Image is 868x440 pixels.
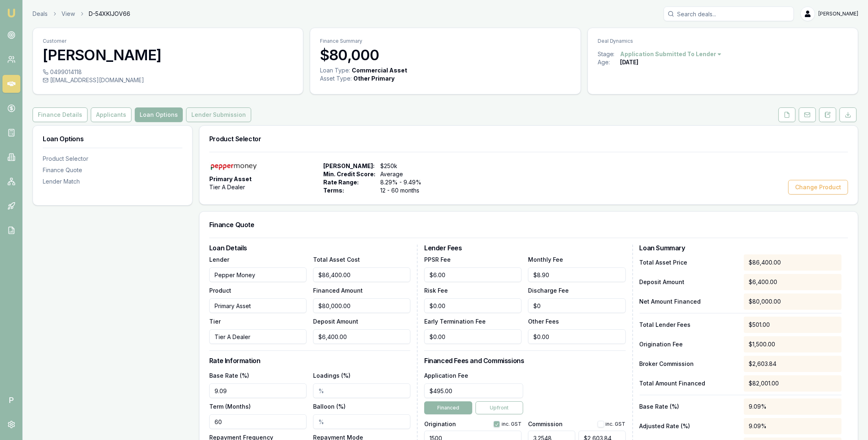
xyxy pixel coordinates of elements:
[313,318,358,325] label: Deposit Amount
[61,10,75,18] a: View
[640,258,737,267] p: Total Asset Price
[209,221,848,228] h3: Finance Quote
[528,267,625,282] input: $
[528,421,563,427] label: Commission
[43,177,182,186] div: Lender Match
[664,7,794,21] input: Search deals
[7,8,16,18] img: emu-icon-u.png
[476,401,524,414] button: Upfront
[424,287,448,294] label: Risk Fee
[313,403,346,410] label: Balloon (%)
[424,383,523,398] input: $
[424,298,522,313] input: $
[640,403,737,411] p: Base Rate (%)
[640,298,737,306] p: Net Amount Financed
[598,421,626,427] div: inc. GST
[43,38,293,44] p: Customer
[33,107,89,122] a: Finance Details
[640,340,737,348] p: Origination Fee
[33,10,48,18] a: Deals
[209,256,229,263] label: Lender
[209,245,410,251] h3: Loan Details
[424,329,522,344] input: $
[424,372,468,379] label: Application Fee
[424,401,472,414] button: Financed
[352,66,407,74] div: Commercial Asset
[620,58,639,66] div: [DATE]
[640,278,737,286] p: Deposit Amount
[320,74,352,83] div: Asset Type :
[209,383,307,398] input: %
[209,183,245,191] span: Tier A Dealer
[424,245,625,251] h3: Lender Fees
[313,287,363,294] label: Financed Amount
[91,107,132,122] button: Applicants
[313,256,360,263] label: Total Asset Cost
[620,50,722,58] button: Application Submitted To Lender
[640,245,842,251] h3: Loan Summary
[744,274,842,290] div: $6,400.00
[744,375,842,392] div: $82,001.00
[528,318,559,325] label: Other Fees
[598,58,620,66] div: Age:
[133,107,184,122] a: Loan Options
[744,293,842,310] div: $80,000.00
[640,360,737,368] p: Broker Commission
[640,321,737,329] p: Total Lender Fees
[209,372,249,379] label: Base Rate (%)
[43,166,182,174] div: Finance Quote
[313,298,410,313] input: $
[209,318,221,325] label: Tier
[598,38,848,44] p: Deal Dynamics
[640,379,737,387] p: Total Amount Financed
[89,10,130,18] span: D-54XKIJOV66
[493,421,522,427] div: inc. GST
[528,329,625,344] input: $
[380,186,434,195] span: 12 - 60 months
[43,155,182,163] div: Product Selector
[209,403,251,410] label: Term (Months)
[184,107,253,122] a: Lender Submission
[33,10,130,18] nav: breadcrumb
[313,329,410,344] input: $
[744,254,842,271] div: $86,400.00
[320,47,570,63] h3: $80,000
[323,162,375,170] span: [PERSON_NAME]:
[380,170,434,178] span: Average
[209,162,258,172] img: Pepper Money
[323,170,375,178] span: Min. Credit Score:
[818,11,858,17] span: [PERSON_NAME]
[353,74,395,83] div: Other Primary
[313,414,410,429] input: %
[43,47,293,63] h3: [PERSON_NAME]
[209,357,410,364] h3: Rate Information
[528,298,625,313] input: $
[424,421,456,427] label: Origination
[323,186,375,195] span: Terms:
[744,317,842,333] div: $501.00
[744,356,842,372] div: $2,603.84
[640,422,737,430] p: Adjusted Rate (%)
[424,357,625,364] h3: Financed Fees and Commissions
[788,180,848,195] button: Change Product
[43,68,293,76] div: 0499014118
[313,267,410,282] input: $
[320,38,570,44] p: Finance Summary
[2,391,20,409] span: P
[209,287,231,294] label: Product
[528,287,569,294] label: Discharge Fee
[424,318,486,325] label: Early Termination Fee
[209,136,848,142] h3: Product Selector
[43,76,293,84] div: [EMAIL_ADDRESS][DOMAIN_NAME]
[320,66,350,74] div: Loan Type:
[135,107,183,122] button: Loan Options
[313,372,351,379] label: Loadings (%)
[209,175,252,183] span: Primary Asset
[744,336,842,352] div: $1,500.00
[186,107,251,122] button: Lender Submission
[43,136,182,142] h3: Loan Options
[380,162,434,170] span: $250k
[89,107,133,122] a: Applicants
[744,418,842,434] div: 9.09%
[598,50,620,58] div: Stage:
